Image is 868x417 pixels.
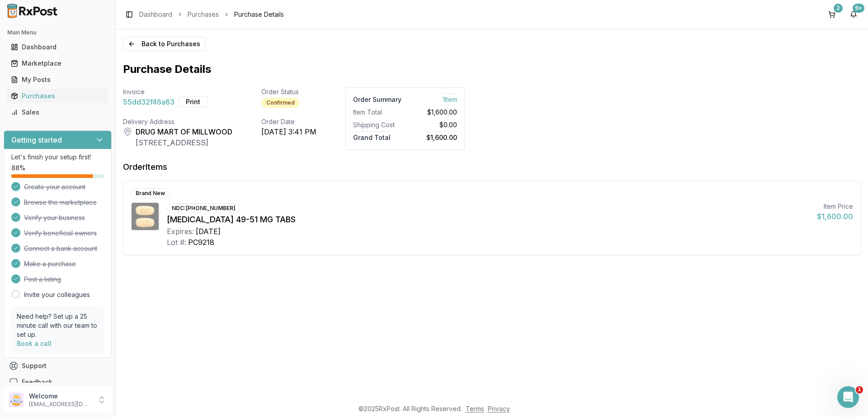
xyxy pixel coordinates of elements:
[353,131,391,141] span: Grand Total
[4,72,112,87] button: My Posts
[426,131,457,141] span: $1,600.00
[24,290,90,299] a: Invite your colleagues
[817,211,853,222] div: $1,600.00
[123,117,232,126] div: Delivery Address
[167,237,186,248] div: Lot #:
[427,108,457,117] span: $1,600.00
[7,29,108,36] h2: Main Menu
[167,226,194,237] div: Expires:
[11,43,104,52] div: Dashboard
[4,89,112,103] button: Purchases
[123,37,205,51] button: Back to Purchases
[4,105,112,120] button: Sales
[24,275,61,284] span: Post a listing
[24,259,76,268] span: Make a purchase
[4,40,112,54] button: Dashboard
[4,374,112,390] button: Feedback
[139,10,172,19] a: Dashboard
[261,117,316,126] div: Order Date
[136,126,232,137] div: DRUG MART OF MILLWOOD
[261,87,316,96] div: Order Status
[22,378,52,387] span: Feedback
[167,213,810,226] div: [MEDICAL_DATA] 49-51 MG TABS
[834,4,843,13] div: 2
[353,120,401,129] div: Shipping Cost
[7,39,108,55] a: Dashboard
[11,75,104,84] div: My Posts
[136,137,232,148] div: [STREET_ADDRESS]
[261,98,300,108] div: Confirmed
[131,188,170,198] div: Brand New
[466,405,484,412] a: Terms
[353,95,401,104] div: Order Summary
[17,312,99,339] p: Need help? Set up a 25 minute call with our team to set up.
[11,91,104,101] div: Purchases
[24,198,97,207] span: Browse the marketplace
[817,202,853,211] div: Item Price
[11,108,104,117] div: Sales
[123,96,175,107] span: 55dd32f46a63
[188,10,219,19] a: Purchases
[4,56,112,71] button: Marketplace
[24,182,85,192] span: Create your account
[11,163,25,173] span: 88 %
[7,104,108,120] a: Sales
[11,134,62,145] h3: Getting started
[837,386,859,408] iframe: Intercom live chat
[853,4,864,13] div: 9+
[29,401,92,408] p: [EMAIL_ADDRESS][DOMAIN_NAME]
[178,96,208,107] button: Print
[7,72,108,88] a: My Posts
[123,87,232,96] div: Invoice
[846,7,861,22] button: 9+
[188,237,214,248] div: PC9218
[196,226,221,237] div: [DATE]
[132,203,159,230] img: Entresto 49-51 MG TABS
[261,126,316,137] div: [DATE] 3:41 PM
[825,7,839,22] button: 2
[409,120,457,129] div: $0.00
[11,153,104,162] p: Let's finish your setup first!
[4,4,61,18] img: RxPost Logo
[167,203,241,213] div: NDC: [PHONE_NUMBER]
[139,10,284,19] nav: breadcrumb
[234,10,284,19] span: Purchase Details
[9,393,24,407] img: User avatar
[17,340,52,347] a: Book a call
[443,93,457,103] span: 1 Item
[123,62,211,77] h1: Purchase Details
[11,59,104,68] div: Marketplace
[24,229,97,238] span: Verify beneficial owners
[24,213,85,222] span: Verify your business
[29,392,92,401] p: Welcome
[123,161,167,173] div: Order Items
[856,386,863,393] span: 1
[353,108,401,117] div: Item Total
[4,358,112,374] button: Support
[7,55,108,72] a: Marketplace
[7,88,108,104] a: Purchases
[24,244,97,253] span: Connect a bank account
[488,405,510,412] a: Privacy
